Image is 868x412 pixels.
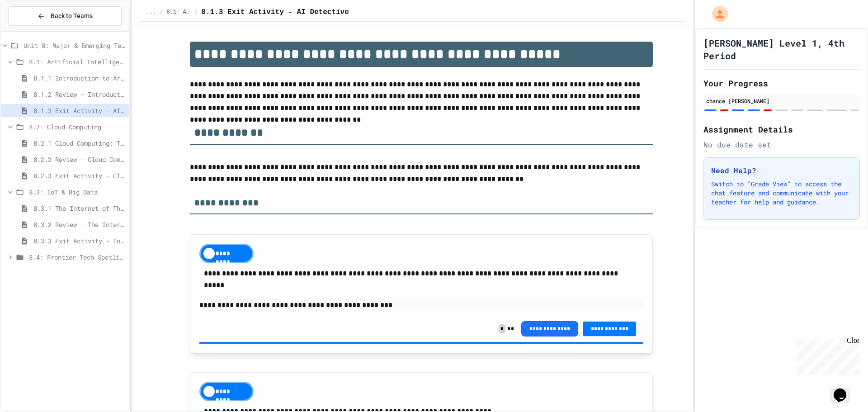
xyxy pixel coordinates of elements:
span: 8.3.2 Review - The Internet of Things and Big Data [33,220,125,229]
span: 8.1: Artificial Intelligence Basics [29,57,125,66]
span: 8.3.3 Exit Activity - IoT Data Detective Challenge [33,236,125,246]
button: Back to Teams [8,6,122,26]
span: ... [146,9,156,16]
div: chance [PERSON_NAME] [706,97,857,105]
p: Switch to "Grade View" to access the chat feature and communicate with your teacher for help and ... [711,180,852,207]
h2: Your Progress [703,77,860,90]
span: 8.1.1 Introduction to Artificial Intelligence [33,73,125,83]
span: 8.2.2 Review - Cloud Computing [33,155,125,164]
div: No due date set [703,139,860,150]
iframe: chat widget [830,376,859,403]
span: 8.3.1 The Internet of Things and Big Data: Our Connected Digital World [33,204,125,213]
span: 8.4: Frontier Tech Spotlight [29,252,125,262]
span: Unit 8: Major & Emerging Technologies [24,41,125,50]
span: 8.1.2 Review - Introduction to Artificial Intelligence [33,90,125,99]
h3: Need Help? [711,165,852,176]
span: Back to Teams [51,11,93,21]
span: 8.2.3 Exit Activity - Cloud Service Detective [33,171,125,180]
span: 8.1.3 Exit Activity - AI Detective [33,106,125,115]
span: 8.2.1 Cloud Computing: Transforming the Digital World [33,138,125,148]
span: / [160,9,163,16]
span: 8.2: Cloud Computing [29,122,125,132]
span: 8.1: Artificial Intelligence Basics [167,9,191,16]
div: Chat with us now!Close [4,4,62,57]
iframe: chat widget [793,336,859,375]
div: My Account [703,4,731,24]
h1: [PERSON_NAME] Level 1, 4th Period [703,37,860,62]
h2: Assignment Details [703,123,860,136]
span: 8.1.3 Exit Activity - AI Detective [201,7,349,18]
span: 8.3: IoT & Big Data [29,187,125,197]
span: / [194,9,198,16]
